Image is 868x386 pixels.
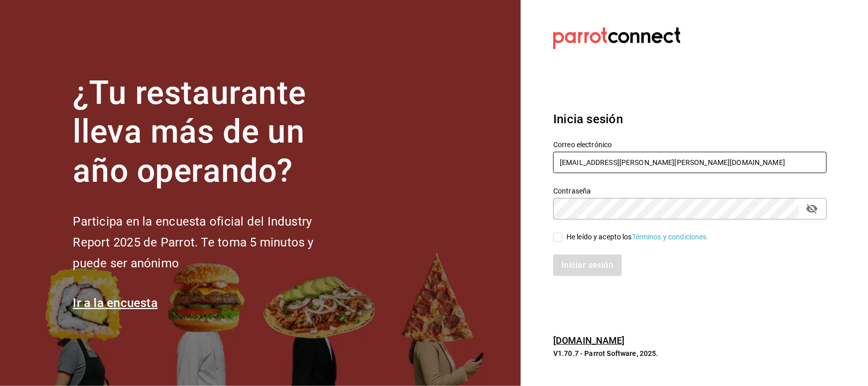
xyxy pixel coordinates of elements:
h1: ¿Tu restaurante lleva más de un año operando? [73,74,347,191]
a: [DOMAIN_NAME] [553,335,625,346]
a: Ir a la encuesta [73,296,158,310]
label: Contraseña [553,187,827,195]
div: He leído y acepto los [566,232,709,242]
h2: Participa en la encuesta oficial del Industry Report 2025 de Parrot. Te toma 5 minutos y puede se... [73,211,347,273]
a: Términos y condiciones. [632,233,709,241]
input: Ingresa tu correo electrónico [553,152,827,173]
p: V1.70.7 - Parrot Software, 2025. [553,348,827,359]
button: passwordField [803,200,821,217]
h3: Inicia sesión [553,110,827,128]
label: Correo electrónico [553,141,827,148]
